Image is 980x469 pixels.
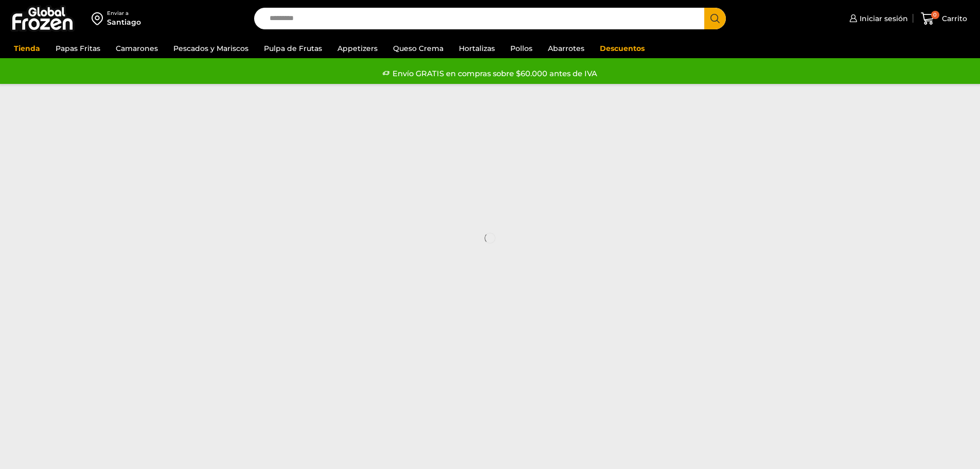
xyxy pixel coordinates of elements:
a: Abarrotes [543,39,590,58]
a: Iniciar sesión [847,8,908,29]
a: Pulpa de Frutas [259,39,327,58]
a: Pollos [505,39,538,58]
a: Papas Fritas [50,39,105,58]
div: Enviar a [107,10,141,17]
a: 0 Carrito [918,7,970,31]
button: Search button [704,8,726,29]
img: address-field-icon.svg [92,10,107,27]
a: Hortalizas [454,39,500,58]
span: 0 [931,11,939,19]
a: Queso Crema [388,39,449,58]
a: Pescados y Mariscos [168,39,254,58]
span: Iniciar sesión [857,13,908,24]
a: Camarones [111,39,163,58]
span: Carrito [939,13,967,24]
a: Appetizers [332,39,383,58]
a: Descuentos [595,39,650,58]
a: Tienda [9,39,45,58]
div: Santiago [107,17,141,27]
